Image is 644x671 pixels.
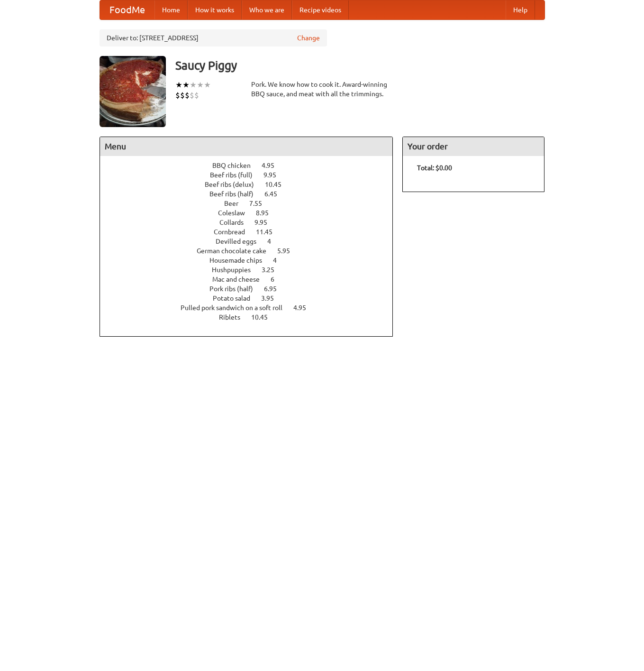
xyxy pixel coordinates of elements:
[224,200,280,207] a: Beer 7.55
[297,33,320,43] a: Change
[204,80,211,90] li: ★
[181,304,324,312] a: Pulled pork sandwich on a soft roll 4.95
[219,313,250,321] span: Riblets
[213,294,260,302] span: Potato salad
[185,90,190,101] li: $
[273,257,286,264] span: 4
[256,209,278,217] span: 8.95
[264,285,286,293] span: 6.95
[175,56,545,75] h3: Saucy Piggy
[219,313,285,321] a: Riblets 10.45
[205,181,299,188] a: Beef ribs (delux) 10.45
[256,228,282,236] span: 11.45
[216,238,289,245] a: Devilled eggs 4
[100,29,327,46] div: Deliver to: [STREET_ADDRESS]
[254,219,277,226] span: 9.95
[263,171,286,179] span: 9.95
[214,228,290,236] a: Cornbread 11.45
[249,200,272,207] span: 7.55
[262,162,284,169] span: 4.95
[403,137,544,156] h4: Your order
[190,80,197,90] li: ★
[216,238,266,245] span: Devilled eggs
[175,80,182,90] li: ★
[197,247,308,255] a: German chocolate cake 5.95
[210,171,294,179] a: Beef ribs (full) 9.95
[218,209,286,217] a: Coleslaw 8.95
[262,266,284,274] span: 3.25
[212,266,292,274] a: Hushpuppies 3.25
[213,294,291,302] a: Potato salad 3.95
[100,0,154,19] a: FoodMe
[224,200,248,207] span: Beer
[209,190,295,198] a: Beef ribs (half) 6.45
[209,285,263,293] span: Pork ribs (half)
[218,209,254,217] span: Coleslaw
[251,80,393,99] div: Pork. We know how to cook it. Award-winning BBQ sauce, and meat with all the trimmings.
[212,266,260,274] span: Hushpuppies
[100,56,166,127] img: angular.jpg
[264,190,287,198] span: 6.45
[292,0,349,19] a: Recipe videos
[271,276,284,283] span: 6
[214,228,254,236] span: Cornbread
[209,285,294,293] a: Pork ribs (half) 6.95
[209,257,272,264] span: Housemade chips
[219,219,285,226] a: Collards 9.95
[242,0,292,19] a: Who we are
[194,90,199,101] li: $
[251,313,277,321] span: 10.45
[293,304,316,312] span: 4.95
[506,0,535,19] a: Help
[100,137,393,156] h4: Menu
[190,90,194,101] li: $
[197,80,204,90] li: ★
[209,257,294,264] a: Housemade chips 4
[219,219,253,226] span: Collards
[261,294,283,302] span: 3.95
[205,181,263,188] span: Beef ribs (delux)
[181,304,292,312] span: Pulled pork sandwich on a soft roll
[212,162,292,169] a: BBQ chicken 4.95
[212,276,292,283] a: Mac and cheese 6
[197,247,276,255] span: German chocolate cake
[180,90,185,101] li: $
[188,0,242,19] a: How it works
[212,276,269,283] span: Mac and cheese
[182,80,190,90] li: ★
[175,90,180,101] li: $
[417,164,452,172] b: Total: $0.00
[277,247,299,255] span: 5.95
[210,171,262,179] span: Beef ribs (full)
[154,0,188,19] a: Home
[267,238,281,245] span: 4
[212,162,260,169] span: BBQ chicken
[209,190,263,198] span: Beef ribs (half)
[265,181,291,188] span: 10.45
